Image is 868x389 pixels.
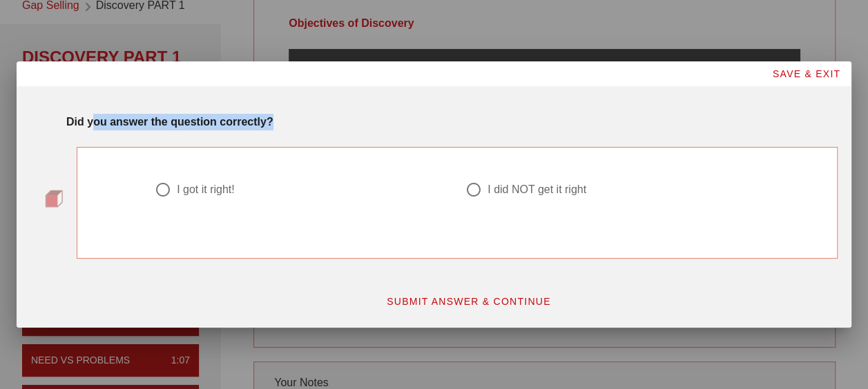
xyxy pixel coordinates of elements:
[66,116,273,128] strong: Did you answer the question correctly?
[386,296,551,307] span: SUBMIT ANSWER & CONTINUE
[488,183,586,197] div: I did NOT get it right
[375,289,562,314] button: SUBMIT ANSWER & CONTINUE
[45,190,63,208] img: question-bullet.png
[177,183,235,197] div: I got it right!
[771,68,840,79] span: SAVE & EXIT
[760,61,851,86] button: SAVE & EXIT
